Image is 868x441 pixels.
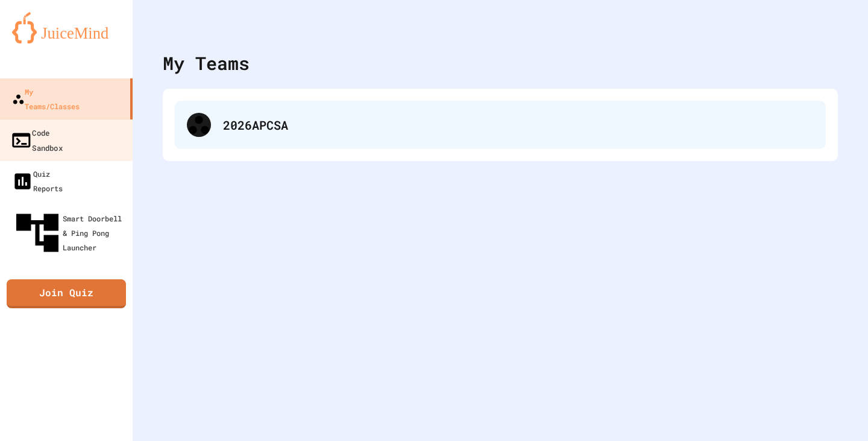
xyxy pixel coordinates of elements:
[223,116,814,134] div: 2026APCSA
[163,49,250,77] div: My Teams
[12,12,121,43] img: logo-orange.svg
[10,125,63,154] div: Code Sandbox
[12,84,80,113] div: My Teams/Classes
[12,167,63,195] div: Quiz Reports
[12,208,128,258] div: Smart Doorbell & Ping Pong Launcher
[175,101,826,149] div: 2026APCSA
[7,279,126,308] a: Join Quiz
